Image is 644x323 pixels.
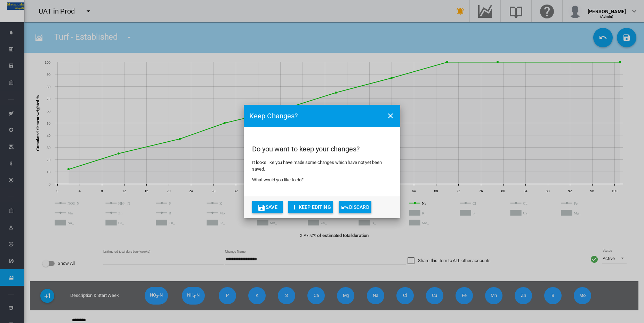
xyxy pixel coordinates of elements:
md-icon: icon-content-save [257,204,266,212]
p: It looks like you have made some changes which have not yet been saved. [252,159,392,172]
button: icon-exclamationKEEP EDITING [288,201,333,213]
md-dialog: Do you ... [244,105,400,218]
h2: Do you want to keep your changes? [252,144,392,154]
md-icon: icon-close [386,112,395,120]
md-icon: icon-exclamation [290,204,299,212]
md-icon: icon-undo [341,204,349,212]
h3: Keep Changes? [249,111,298,121]
p: What would you like to do? [252,177,392,183]
button: icon-content-saveSave [252,201,283,213]
button: icon-close [384,109,397,123]
button: icon-undoDiscard [339,201,371,213]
